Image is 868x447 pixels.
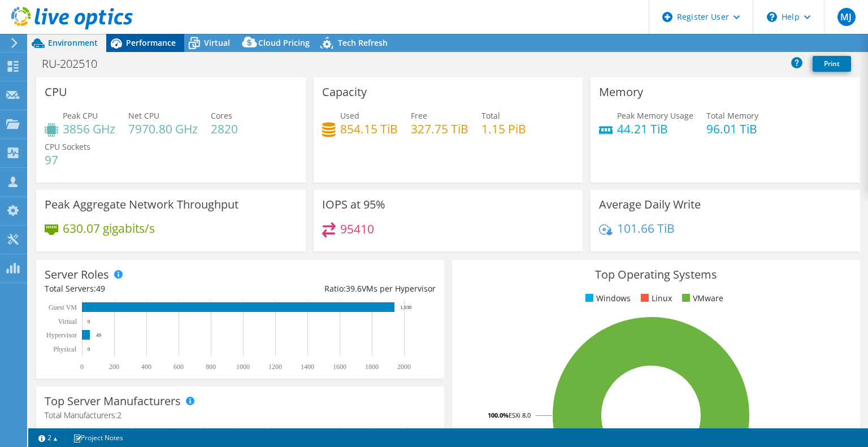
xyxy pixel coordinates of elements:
span: Used [340,110,359,121]
h4: 1.15 PiB [481,123,526,135]
h4: 327.75 TiB [411,123,468,135]
h3: CPU [45,86,67,98]
text: Guest VM [49,303,77,311]
h4: 2820 [211,123,238,135]
text: 1200 [268,363,282,371]
h4: 854.15 TiB [340,123,398,135]
text: Physical [53,345,76,353]
text: Virtual [58,318,77,326]
h4: 44.21 TiB [617,123,693,135]
h3: Peak Aggregate Network Throughput [45,198,238,211]
h4: Total Manufacturers: [45,409,436,422]
a: Project Notes [65,431,131,445]
span: MJ [837,8,856,26]
h4: 101.66 TiB [617,222,675,235]
li: VMware [679,292,723,305]
span: Virtual [204,37,230,48]
a: 2 [31,431,66,445]
h4: 96.01 TiB [706,123,758,135]
tspan: ESXi 8.0 [509,411,531,419]
span: 49 [96,283,105,294]
span: Environment [48,37,98,48]
li: Windows [583,292,631,305]
span: Cloud Pricing [258,37,310,48]
div: Total Servers: [45,283,240,295]
text: 1000 [236,363,250,371]
span: Total Memory [706,110,758,121]
h1: RU-202510 [37,58,115,70]
span: Peak Memory Usage [617,110,693,121]
text: 2000 [397,363,411,371]
span: Tech Refresh [338,37,388,48]
span: 39.6 [346,283,362,294]
h3: Server Roles [45,268,109,281]
h4: 3856 GHz [63,123,115,135]
span: Performance [126,37,176,48]
span: Cores [211,110,232,121]
span: Free [411,110,427,121]
tspan: 100.0% [488,411,509,419]
span: CPU Sockets [45,141,90,152]
text: 600 [173,363,184,371]
h4: 97 [45,154,90,166]
text: 0 [80,363,84,371]
span: Net CPU [128,110,159,121]
text: 200 [109,363,119,371]
span: Peak CPU [63,110,98,121]
text: 1400 [301,363,314,371]
text: Hypervisor [46,331,77,339]
h4: 630.07 gigabits/s [63,222,155,235]
h3: IOPS at 95% [322,198,385,211]
h3: Top Operating Systems [461,268,852,281]
h4: 95410 [340,223,374,235]
text: 0 [88,346,90,352]
h4: 7970.80 GHz [128,123,198,135]
text: 49 [96,332,102,338]
text: 800 [206,363,216,371]
text: 1600 [333,363,346,371]
text: 1,938 [400,305,412,310]
h3: Memory [599,86,643,98]
span: Total [481,110,500,121]
text: 0 [88,319,90,324]
h3: Average Daily Write [599,198,701,211]
li: Linux [638,292,672,305]
h3: Top Server Manufacturers [45,395,181,407]
text: 400 [141,363,151,371]
svg: \n [767,12,777,22]
span: 2 [117,410,121,420]
a: Print [813,56,851,72]
h3: Capacity [322,86,367,98]
div: Ratio: VMs per Hypervisor [240,283,436,295]
text: 1800 [365,363,379,371]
